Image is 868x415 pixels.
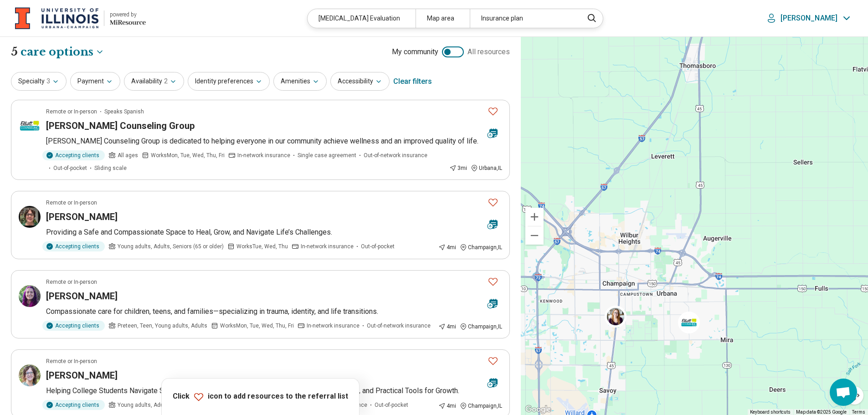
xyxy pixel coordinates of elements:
span: Map data ©2025 Google [796,410,847,415]
span: care options [21,44,93,60]
p: Remote or In-person [46,357,97,365]
div: Map area [416,9,470,28]
div: Accepting clients [42,150,105,160]
span: Preteen, Teen, Young adults, Adults [118,322,207,330]
h3: [PERSON_NAME] Counseling Group [46,119,195,132]
span: Works Tue, Wed, Thu [236,242,288,251]
a: University of Illinois at Urbana-Champaignpowered by [15,7,146,29]
button: Favorite [484,102,502,121]
div: 4 mi [438,402,456,410]
p: [PERSON_NAME] [781,14,837,23]
h3: [PERSON_NAME] [46,290,118,302]
span: Young adults, Adults, Seniors (65 or older) [118,242,224,251]
div: Clear filters [393,71,432,92]
div: Accepting clients [42,321,105,331]
span: All resources [467,46,510,57]
div: Insurance plan [470,9,578,28]
span: Works Mon, Tue, Wed, Thu, Fri [220,322,294,330]
h3: [PERSON_NAME] [46,210,118,223]
div: Champaign , IL [460,323,502,331]
span: Speaks Spanish [104,108,144,116]
button: Care options [21,44,104,60]
p: Providing a Safe and Compassionate Space to Heal, Grow, and Navigate Life’s Challenges. [46,227,502,238]
h1: 5 [11,44,104,60]
span: In-network insurance [301,242,354,251]
button: Identity preferences [188,72,270,91]
span: Sliding scale [94,164,127,172]
div: Champaign , IL [460,402,502,410]
span: In-network insurance [307,322,360,330]
span: 2 [164,77,168,86]
div: Open chat [830,379,857,406]
span: Out-of-pocket [375,401,408,409]
img: University of Illinois at Urbana-Champaign [15,7,98,29]
div: 4 mi [438,243,456,251]
div: 4 mi [438,323,456,331]
p: Compassionate care for children, teens, and families—specializing in trauma, identity, and life t... [46,306,502,317]
p: Click icon to add resources to the referral list [173,391,348,402]
button: Specialty3 [11,72,67,91]
div: powered by [110,10,146,19]
button: Payment [70,72,120,91]
div: Accepting clients [42,241,105,251]
p: Remote or In-person [46,278,97,286]
button: Amenities [273,72,327,91]
button: Favorite [484,193,502,212]
div: [MEDICAL_DATA] Evaluation [308,9,416,28]
p: Remote or In-person [46,108,97,116]
button: Favorite [484,352,502,370]
span: 3 [46,77,50,86]
h3: [PERSON_NAME] [46,369,118,382]
span: In-network insurance [237,151,290,159]
button: Favorite [484,272,502,291]
button: Zoom out [525,226,544,245]
p: Remote or In-person [46,199,97,207]
span: Out-of-network insurance [367,322,431,330]
button: Zoom in [525,208,544,226]
div: Champaign , IL [460,243,502,251]
button: Availability2 [124,72,184,91]
span: Works Mon, Tue, Wed, Thu, Fri [151,151,225,159]
a: Terms (opens in new tab) [852,410,865,415]
span: Single case agreement [298,151,356,159]
button: Accessibility [330,72,390,91]
span: All ages [118,151,138,159]
span: Out-of-pocket [361,242,395,251]
div: Accepting clients [42,400,105,410]
span: Young adults, Adults, Seniors (65 or older) [118,401,224,409]
div: Urbana , IL [471,164,502,172]
span: Out-of-network insurance [364,151,427,159]
span: My community [392,46,438,57]
p: Helping College Students Navigate Stress, Identity, and Life Transitions with Compassion, Support... [46,385,502,396]
span: Out-of-pocket [53,164,87,172]
div: 3 mi [449,164,467,172]
p: [PERSON_NAME] Counseling Group is dedicated to helping everyone in our community achieve wellness... [46,136,502,147]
